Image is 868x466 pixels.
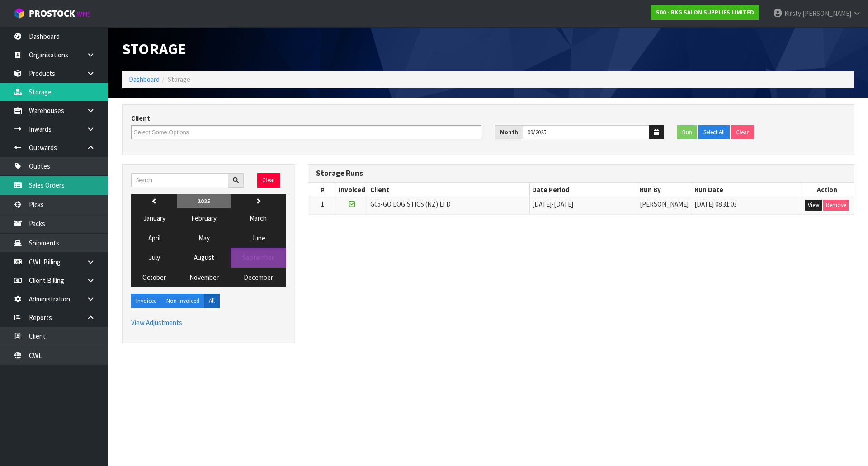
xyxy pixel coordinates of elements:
[231,268,286,287] button: December
[14,8,25,19] img: cube-alt.png
[368,183,529,197] th: Client
[131,173,228,187] input: Search
[149,253,160,262] span: July
[656,9,754,16] strong: S00 - RKG SALON SUPPLIES LIMITED
[29,8,75,19] span: ProStock
[529,183,637,197] th: Date Period
[177,248,230,267] button: August
[784,9,801,18] span: Kirsty
[677,125,697,140] button: Run
[143,214,165,222] span: January
[131,268,177,287] button: October
[231,228,286,248] button: June
[122,39,186,58] span: Storage
[148,234,160,242] span: April
[231,208,286,228] button: March
[168,75,190,84] span: Storage
[637,183,692,197] th: Run By
[77,10,91,19] small: WMS
[198,234,210,242] span: May
[251,234,265,242] span: June
[131,318,182,327] a: View Adjustments
[823,200,849,211] button: Remove
[321,200,324,208] span: 1
[242,253,274,262] span: September
[731,125,754,140] button: Clear
[800,183,854,197] th: Action
[177,268,230,287] button: November
[805,200,822,211] button: View
[370,200,451,208] span: G05-GO LOGISTICS (NZ) LTD
[131,294,162,308] label: Invoiced
[316,169,848,178] h3: Storage Runs
[131,208,177,228] button: January
[257,173,280,188] button: Clear
[131,113,150,123] label: Client
[131,248,177,267] button: July
[177,228,230,248] button: May
[529,197,637,214] td: -
[698,125,730,140] button: Select All
[336,183,368,197] th: Invoiced
[694,200,737,208] span: [DATE] 08:31:03
[802,9,851,18] span: [PERSON_NAME]
[129,75,160,84] a: Dashboard
[191,214,217,222] span: February
[142,273,166,282] span: October
[204,294,220,308] label: All
[198,198,210,205] strong: 2025
[500,128,518,136] strong: Month
[309,183,336,197] th: #
[131,228,177,248] button: April
[692,183,800,197] th: Run Date
[231,248,286,267] button: September
[651,5,759,20] a: S00 - RKG SALON SUPPLIES LIMITED
[244,273,273,282] span: December
[532,200,552,208] span: [DATE]
[194,253,214,262] span: August
[189,273,219,282] span: November
[554,200,573,208] span: [DATE]
[250,214,267,222] span: March
[177,208,230,228] button: February
[161,294,204,308] label: Non-invoiced
[640,200,689,208] span: [PERSON_NAME]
